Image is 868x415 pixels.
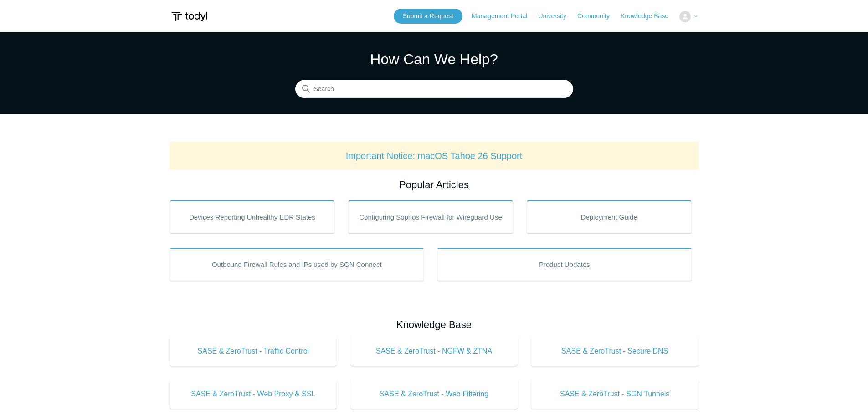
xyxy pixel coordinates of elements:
a: Management Portal [472,11,536,21]
a: Submit a Request [394,9,462,24]
a: Configuring Sophos Firewall for Wireguard Use [348,200,513,233]
h2: Knowledge Base [170,317,699,332]
a: Outbound Firewall Rules and IPs used by SGN Connect [170,248,424,281]
a: Devices Reporting Unhealthy EDR States [170,200,335,233]
a: Deployment Guide [527,200,692,233]
input: Search [295,80,573,98]
a: SASE & ZeroTrust - SGN Tunnels [531,379,699,409]
span: SASE & ZeroTrust - NGFW & ZTNA [364,346,504,357]
span: SASE & ZeroTrust - Web Filtering [364,389,504,400]
a: University [538,11,575,21]
img: Todyl Support Center Help Center home page [170,8,209,25]
a: Important Notice: macOS Tahoe 26 Support [346,151,523,161]
a: SASE & ZeroTrust - Web Filtering [350,379,518,409]
h2: Popular Articles [170,177,699,192]
a: SASE & ZeroTrust - Traffic Control [170,337,337,366]
span: SASE & ZeroTrust - SGN Tunnels [545,389,685,400]
a: Community [577,11,619,21]
a: Knowledge Base [621,11,678,21]
h1: How Can We Help? [295,48,573,70]
a: SASE & ZeroTrust - Secure DNS [531,337,699,366]
span: SASE & ZeroTrust - Traffic Control [184,346,324,357]
span: SASE & ZeroTrust - Web Proxy & SSL [184,389,324,400]
a: Product Updates [437,248,692,281]
a: SASE & ZeroTrust - Web Proxy & SSL [170,379,337,409]
span: SASE & ZeroTrust - Secure DNS [545,346,685,357]
a: SASE & ZeroTrust - NGFW & ZTNA [350,337,518,366]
